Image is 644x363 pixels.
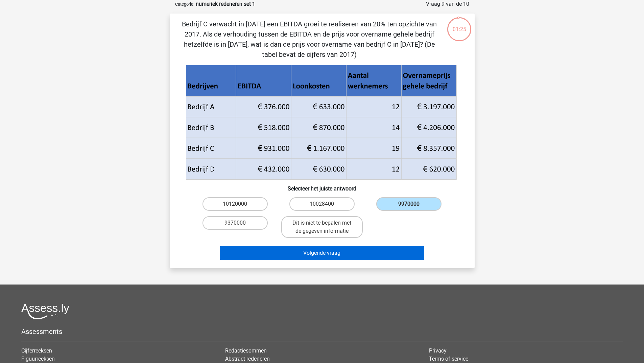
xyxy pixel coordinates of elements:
[175,2,194,7] small: Categorie:
[181,180,464,192] h6: Selecteer het juiste antwoord
[225,356,270,362] a: Abstract redeneren
[21,303,69,319] img: Assessly logo
[447,17,472,33] div: 01:25
[376,197,442,211] label: 9970000
[281,216,363,238] label: Dit is niet te bepalen met de gegeven informatie
[21,347,52,354] a: Cijferreeksen
[21,327,623,336] h5: Assessments
[202,197,268,211] label: 10120000
[225,347,267,354] a: Redactiesommen
[289,197,355,211] label: 10028400
[220,246,424,260] button: Volgende vraag
[196,1,255,7] strong: numeriek redeneren set 1
[202,216,268,230] label: 9370000
[21,356,55,362] a: Figuurreeksen
[181,19,438,60] p: Bedrijf C verwacht in [DATE] een EBITDA groei te realiseren van 20% ten opzichte van 2017. Als de...
[429,356,468,362] a: Terms of service
[429,347,447,354] a: Privacy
